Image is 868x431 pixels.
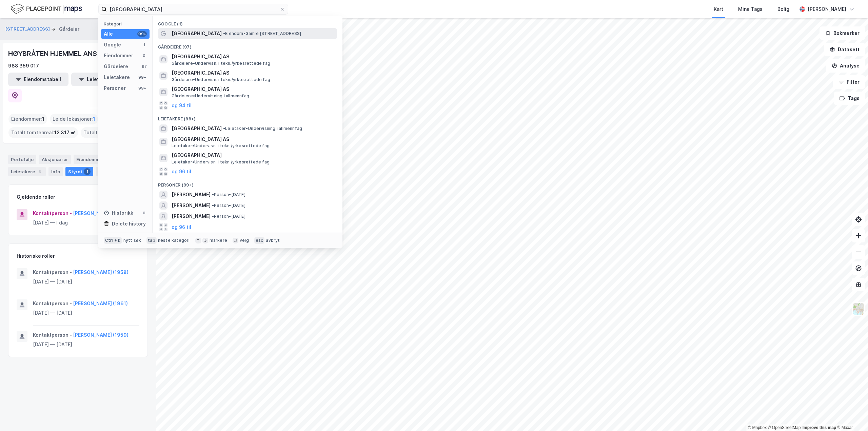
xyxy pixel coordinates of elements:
[153,16,342,28] div: Google (1)
[777,5,789,13] div: Bolig
[172,30,222,38] span: [GEOGRAPHIC_DATA]
[141,210,147,216] div: 0
[808,5,846,13] div: [PERSON_NAME]
[8,167,46,176] div: Leietakere
[714,5,723,13] div: Kart
[153,177,342,189] div: Personer (99+)
[153,39,342,51] div: Gårdeiere (97)
[104,73,130,81] div: Leietakere
[141,53,147,58] div: 0
[33,219,139,227] div: [DATE] — I dag
[8,73,68,86] button: Eiendomstabell
[834,92,865,105] button: Tags
[240,238,249,243] div: velg
[210,238,227,243] div: markere
[212,203,214,208] span: •
[172,168,191,176] button: og 96 til
[172,61,270,66] span: Gårdeiere • Undervisn. i tekn./yrkesrettede fag
[254,237,265,244] div: esc
[223,31,301,36] span: Eiendom • Gamle [STREET_ADDRESS]
[33,278,139,286] div: [DATE] — [DATE]
[104,62,128,71] div: Gårdeiere
[39,155,71,164] div: Aksjonærer
[33,309,139,317] div: [DATE] — [DATE]
[223,126,302,131] span: Leietaker • Undervisning i allmennfag
[172,151,334,159] span: [GEOGRAPHIC_DATA]
[50,114,98,124] div: Leide lokasjoner :
[137,31,147,37] div: 99+
[223,31,225,36] span: •
[104,52,133,60] div: Eiendommer
[172,212,211,220] span: [PERSON_NAME]
[137,85,147,91] div: 99+
[8,48,98,59] div: HØYBRÅTEN HJEMMEL ANS
[768,425,801,430] a: OpenStreetMap
[8,62,39,70] div: 988 359 017
[803,425,836,430] a: Improve this map
[141,42,147,47] div: 1
[36,168,43,175] div: 4
[172,143,270,149] span: Leietaker • Undervisn. i tekn./yrkesrettede fag
[42,115,44,123] span: 1
[158,238,190,243] div: neste kategori
[223,126,225,131] span: •
[172,53,334,61] span: [GEOGRAPHIC_DATA] AS
[826,59,865,73] button: Analyse
[48,167,63,176] div: Info
[172,191,211,199] span: [PERSON_NAME]
[74,155,115,164] div: Eiendommer
[834,398,868,431] div: Kontrollprogram for chat
[104,209,133,217] div: Historikk
[84,168,91,175] div: 1
[738,5,763,13] div: Mine Tags
[172,93,249,99] span: Gårdeiere • Undervisning i allmennfag
[172,77,270,82] span: Gårdeiere • Undervisn. i tekn./yrkesrettede fag
[11,3,82,15] img: logo.f888ab2527a4732fd821a326f86c7f29.svg
[104,84,126,92] div: Personer
[172,201,211,210] span: [PERSON_NAME]
[17,193,55,201] div: Gjeldende roller
[833,75,865,89] button: Filter
[212,192,245,197] span: Person • [DATE]
[104,237,122,244] div: Ctrl + k
[212,214,214,219] span: •
[212,192,214,197] span: •
[172,159,270,165] span: Leietaker • Undervisn. i tekn./yrkesrettede fag
[54,129,75,137] span: 12 317 ㎡
[17,252,55,260] div: Historiske roller
[59,25,79,33] div: Gårdeier
[107,4,280,14] input: Søk på adresse, matrikkel, gårdeiere, leietakere eller personer
[834,398,868,431] iframe: Chat Widget
[172,101,192,110] button: og 94 til
[8,127,78,138] div: Totalt tomteareal :
[172,85,334,93] span: [GEOGRAPHIC_DATA] AS
[8,114,47,124] div: Eiendommer :
[153,111,342,123] div: Leietakere (99+)
[104,21,150,26] div: Kategori
[824,43,865,56] button: Datasett
[8,155,36,164] div: Portefølje
[172,69,334,77] span: [GEOGRAPHIC_DATA] AS
[33,340,139,349] div: [DATE] — [DATE]
[137,75,147,80] div: 99+
[852,302,865,315] img: Z
[112,220,146,228] div: Delete history
[104,41,121,49] div: Google
[104,30,113,38] div: Alle
[93,115,95,123] span: 1
[172,223,191,231] button: og 96 til
[146,237,157,244] div: tab
[96,167,142,176] div: Transaksjoner
[65,167,93,176] div: Styret
[71,73,132,86] button: Leietakertabell
[212,203,245,208] span: Person • [DATE]
[172,135,334,143] span: [GEOGRAPHIC_DATA] AS
[820,26,865,40] button: Bokmerker
[123,238,141,243] div: nytt søk
[81,127,146,138] div: Totalt byggareal :
[266,238,280,243] div: avbryt
[5,26,51,33] button: [STREET_ADDRESS]
[748,425,767,430] a: Mapbox
[172,124,222,133] span: [GEOGRAPHIC_DATA]
[212,214,245,219] span: Person • [DATE]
